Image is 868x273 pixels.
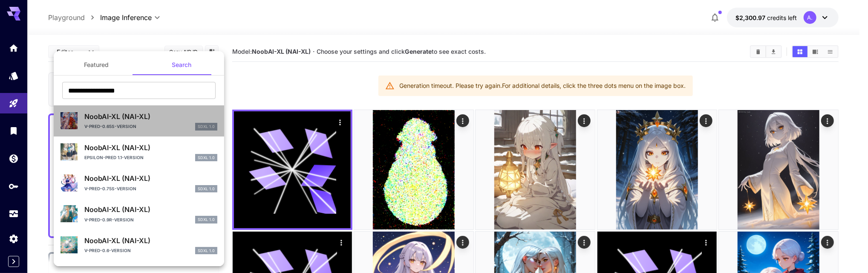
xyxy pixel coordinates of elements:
[84,111,217,122] p: NoobAI-XL (NAI-XL)
[198,217,215,223] p: SDXL 1.0
[84,247,131,254] p: V-Pred-0.6-Version
[54,55,139,75] button: Featured
[61,232,217,258] div: NoobAI-XL (NAI-XL)V-Pred-0.6-VersionSDXL 1.0
[825,232,868,273] div: 聊天小组件
[198,155,215,161] p: SDXL 1.0
[61,170,217,196] div: NoobAI-XL (NAI-XL)V-Pred-0.75S-VersionSDXL 1.0
[84,173,217,183] p: NoobAI-XL (NAI-XL)
[198,124,215,130] p: SDXL 1.0
[61,108,217,134] div: NoobAI-XL (NAI-XL)V-Pred-0.65S-VersionSDXL 1.0
[198,186,215,192] p: SDXL 1.0
[139,55,224,75] button: Search
[84,142,217,153] p: NoobAI-XL (NAI-XL)
[61,139,217,165] div: NoobAI-XL (NAI-XL)Epsilon-pred 1.1-VersionSDXL 1.0
[825,232,868,273] iframe: Chat Widget
[84,235,217,246] p: NoobAI-XL (NAI-XL)
[84,154,144,161] p: Epsilon-pred 1.1-Version
[84,186,136,192] p: V-Pred-0.75S-Version
[61,201,217,227] div: NoobAI-XL (NAI-XL)V-Pred-0.9R-VersionSDXL 1.0
[84,123,136,130] p: V-Pred-0.65S-Version
[84,204,217,215] p: NoobAI-XL (NAI-XL)
[84,217,134,223] p: V-Pred-0.9R-Version
[198,248,215,254] p: SDXL 1.0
